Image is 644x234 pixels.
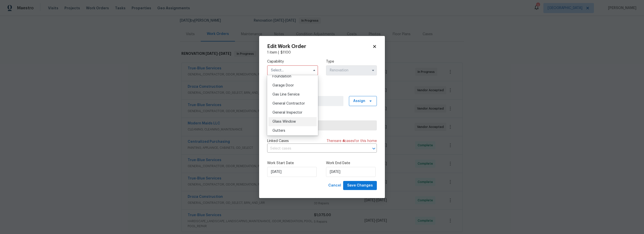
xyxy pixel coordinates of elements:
h2: Edit Work Order [267,44,372,49]
button: Cancel [326,181,343,190]
input: M/D/YYYY [267,167,317,177]
input: M/D/YYYY [326,167,376,177]
label: Capability [267,59,318,64]
span: 4 [342,139,345,143]
span: Gutters [272,129,285,132]
span: Assign [353,99,365,104]
label: Work End Date [326,161,377,166]
label: Type [326,59,377,64]
span: General Inspector [272,111,302,114]
span: Save Changes [347,182,373,189]
span: Linked Cases [267,138,289,144]
input: Select cases [267,145,363,153]
span: There are case s for this home [327,138,377,144]
span: Glass Window [272,120,296,123]
div: 1 item | [267,50,377,55]
span: Foundation [272,75,291,78]
input: Select... [326,65,377,75]
span: True-Blue Services - TUS [271,123,373,128]
label: Work Order Manager [267,90,377,95]
label: Work Start Date [267,161,318,166]
span: General Contractor [272,102,305,105]
button: Hide options [311,67,317,73]
label: Trade Partner [267,114,377,119]
button: Save Changes [343,181,377,190]
span: Cancel [328,182,341,189]
button: Show options [370,67,376,73]
span: $ 1100 [280,51,291,54]
span: Gas Line Service [272,93,300,96]
input: Select... [267,65,318,75]
button: Open [370,145,377,152]
span: Garage Door [272,84,294,87]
